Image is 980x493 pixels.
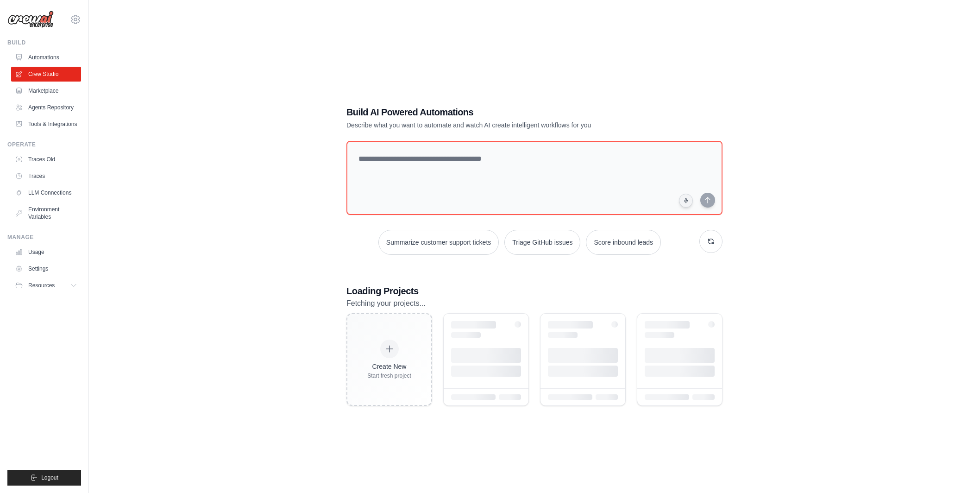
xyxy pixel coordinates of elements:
[11,185,81,200] a: LLM Connections
[11,278,81,293] button: Resources
[11,50,81,65] a: Automations
[11,169,81,183] a: Traces
[586,230,661,255] button: Score inbound leads
[11,100,81,115] a: Agents Repository
[346,120,658,130] p: Describe what you want to automate and watch AI create intelligent workflows for you
[346,297,722,310] p: Fetching your projects...
[679,194,693,208] button: Click to speak your automation idea
[11,152,81,167] a: Traces Old
[7,39,81,46] div: Build
[7,11,54,28] img: Logo
[7,470,81,486] button: Logout
[28,282,55,289] span: Resources
[378,230,499,255] button: Summarize customer support tickets
[504,230,580,255] button: Triage GitHub issues
[367,372,411,379] div: Start fresh project
[11,202,81,224] a: Environment Variables
[11,117,81,132] a: Tools & Integrations
[346,106,658,119] h1: Build AI Powered Automations
[41,474,58,481] span: Logout
[11,245,81,259] a: Usage
[367,362,411,371] div: Create New
[11,83,81,98] a: Marketplace
[346,284,722,297] h3: Loading Projects
[7,234,81,241] div: Manage
[11,261,81,276] a: Settings
[699,230,722,253] button: Get new suggestions
[7,141,81,148] div: Operate
[11,67,81,82] a: Crew Studio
